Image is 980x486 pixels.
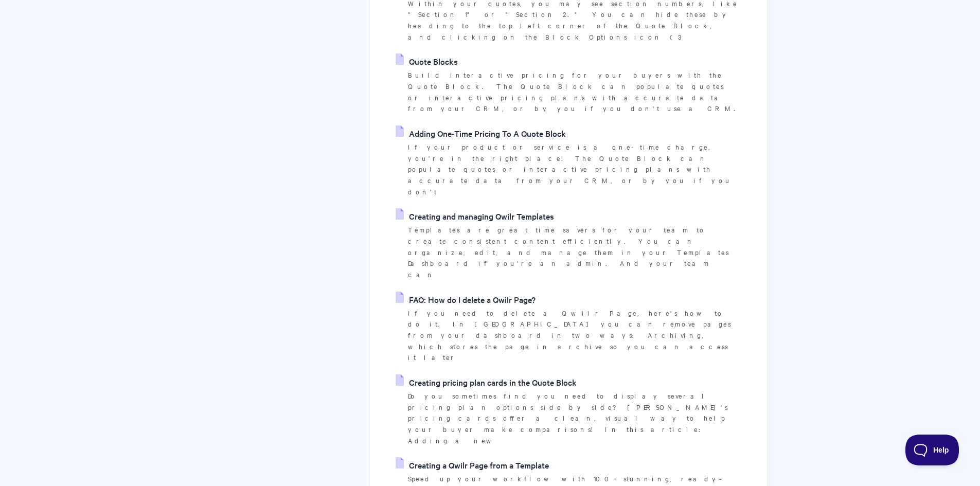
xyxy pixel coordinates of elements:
a: FAQ: How do I delete a Qwilr Page? [396,292,536,307]
a: Quote Blocks [396,53,458,69]
a: Creating a Qwilr Page from a Template [396,457,549,473]
p: Templates are great time savers for your team to create consistent content efficiently. You can o... [408,224,741,280]
iframe: Toggle Customer Support [905,435,959,465]
p: If you need to delete a Qwilr Page, here's how to do it. In [GEOGRAPHIC_DATA] you can remove page... [408,308,741,364]
a: Creating pricing plan cards in the Quote Block [396,374,577,390]
a: Adding One-Time Pricing To A Quote Block [396,125,566,141]
p: Do you sometimes find you need to display several pricing plan options side by side? [PERSON_NAME... [408,390,741,446]
p: If your product or service is a one-time charge, you're in the right place! The Quote Block can p... [408,141,741,197]
p: Build interactive pricing for your buyers with the Quote Block. The Quote Block can populate quot... [408,69,741,114]
a: Creating and managing Qwilr Templates [396,208,554,224]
